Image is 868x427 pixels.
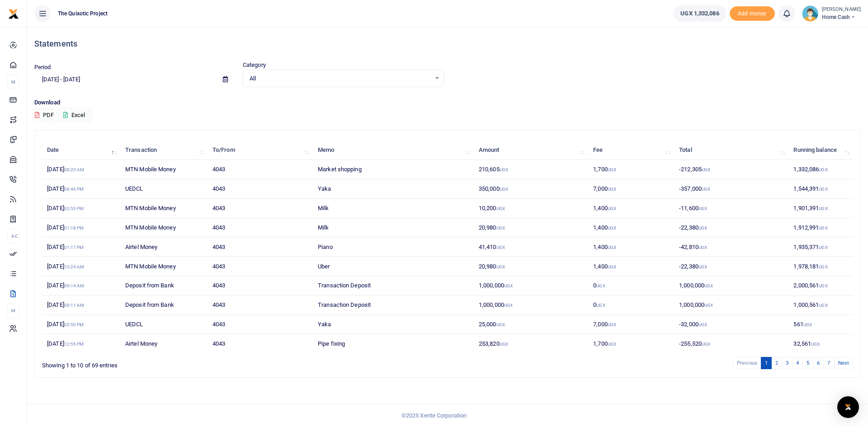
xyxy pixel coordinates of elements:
small: UGX [811,342,820,347]
td: 4043 [208,160,313,179]
td: Transaction Deposit [313,296,474,315]
small: 02:55 PM [64,206,84,211]
td: 1,978,181 [788,257,853,276]
td: [DATE] [42,160,120,179]
small: UGX [704,283,713,288]
small: UGX [819,245,827,250]
td: 25,000 [474,315,588,334]
td: [DATE] [42,199,120,218]
td: 1,400 [588,237,674,257]
td: 561 [788,315,853,334]
td: [DATE] [42,179,120,199]
td: 1,332,086 [788,160,853,179]
td: Milk [313,218,474,238]
li: Wallet ballance [670,5,729,22]
td: 1,935,371 [788,237,853,257]
td: 1,400 [588,257,674,276]
small: UGX [608,206,616,211]
small: UGX [608,187,616,192]
small: UGX [496,322,505,327]
small: UGX [496,264,505,269]
a: 2 [771,357,782,369]
td: Pipe fixing [313,334,474,353]
td: 4043 [208,218,313,238]
td: Uber [313,257,474,276]
td: 1,700 [588,160,674,179]
td: [DATE] [42,237,120,257]
small: UGX [500,342,508,347]
td: 20,980 [474,218,588,238]
li: M [7,303,19,318]
th: Fee: activate to sort column ascending [588,141,674,160]
td: MTN Mobile Money [120,199,208,218]
td: 1,000,561 [788,296,853,315]
span: Add money [730,6,775,21]
div: Showing 1 to 10 of 69 entries [42,356,377,370]
li: Toup your wallet [730,6,775,21]
td: MTN Mobile Money [120,257,208,276]
td: 4043 [208,296,313,315]
td: [DATE] [42,257,120,276]
td: 32,561 [788,334,853,353]
small: UGX [698,206,707,211]
a: profile-user [PERSON_NAME] Home Cash [802,5,861,22]
small: UGX [496,245,505,250]
small: 01:18 PM [64,225,84,230]
td: 4043 [208,257,313,276]
small: UGX [596,283,605,288]
td: -357,000 [674,179,788,199]
td: 1,000,000 [674,276,788,296]
td: 10,200 [474,199,588,218]
a: 4 [792,357,803,369]
td: 7,000 [588,315,674,334]
a: 3 [782,357,793,369]
small: [PERSON_NAME] [822,6,861,14]
small: 10:24 AM [64,264,85,269]
span: UGX 1,332,086 [680,9,719,18]
td: 41,410 [474,237,588,257]
small: 08:20 AM [64,167,85,172]
img: profile-user [802,5,818,22]
small: UGX [500,167,508,172]
td: MTN Mobile Money [120,160,208,179]
td: -255,520 [674,334,788,353]
td: Transaction Deposit [313,276,474,296]
small: UGX [596,303,605,308]
td: 1,901,391 [788,199,853,218]
td: 0 [588,296,674,315]
small: UGX [698,245,707,250]
td: 1,544,391 [788,179,853,199]
th: Running balance: activate to sort column ascending [788,141,853,160]
td: 253,820 [474,334,588,353]
td: 4043 [208,334,313,353]
a: 1 [761,357,772,369]
small: UGX [698,322,707,327]
small: 09:11 AM [64,303,85,308]
small: UGX [608,245,616,250]
td: 4043 [208,199,313,218]
td: 1,000,000 [674,296,788,315]
small: UGX [819,187,827,192]
small: 12:55 PM [64,342,84,347]
small: UGX [819,206,827,211]
td: 1,700 [588,334,674,353]
td: 20,980 [474,257,588,276]
th: Transaction: activate to sort column ascending [120,141,208,160]
small: 01:17 PM [64,245,84,250]
small: UGX [608,322,616,327]
th: Total: activate to sort column ascending [674,141,788,160]
span: The Quixotic Project [54,9,111,18]
small: UGX [504,303,513,308]
small: UGX [698,225,707,230]
th: Amount: activate to sort column ascending [474,141,588,160]
td: -11,600 [674,199,788,218]
td: Market shopping [313,160,474,179]
a: logo-small logo-large logo-large [8,10,19,17]
small: UGX [496,225,505,230]
span: All [250,74,431,83]
a: 5 [802,357,813,369]
td: -32,000 [674,315,788,334]
td: 1,400 [588,199,674,218]
td: 0 [588,276,674,296]
small: UGX [702,187,710,192]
